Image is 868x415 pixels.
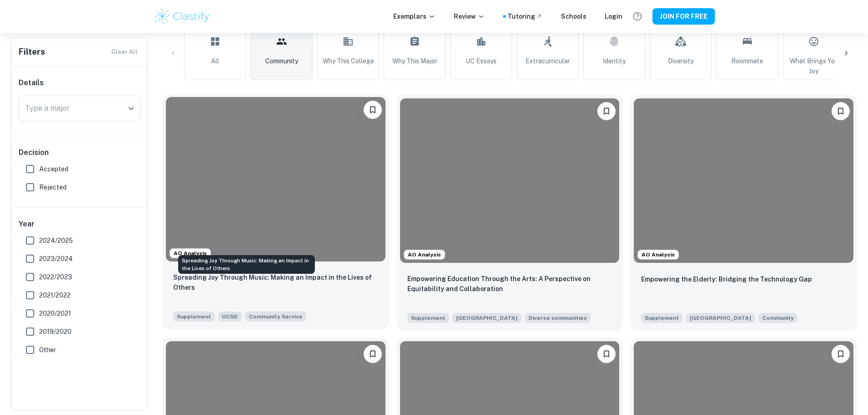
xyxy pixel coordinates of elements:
span: UC Essays [466,56,497,66]
span: [GEOGRAPHIC_DATA] [452,313,521,323]
span: AO Analysis [170,249,211,257]
span: 2024/2025 [39,236,73,246]
span: Community [762,314,794,322]
span: Supplement [641,313,683,323]
h6: Year [19,219,141,230]
span: AO Analysis [638,251,678,259]
a: AO AnalysisPlease log in to bookmark exemplarsEmpowering the Elderly: Bridging the Technology Gap... [630,95,857,330]
span: Community Service [249,313,303,321]
button: Please log in to bookmark exemplars [597,102,616,120]
span: 2022/2023 [39,272,72,282]
span: Diversity [668,56,693,66]
button: Open [125,102,138,115]
button: Please log in to bookmark exemplars [364,345,382,363]
a: AO AnalysisPlease log in to bookmark exemplarsEmpowering Education Through the Arts: A Perspectiv... [396,95,623,330]
button: Help and Feedback [630,9,645,24]
p: Empowering Education Through the Arts: A Perspective on Equitability and Collaboration [407,274,612,294]
span: Reflect on a time when you have worked to enhance a community to which you feel connected. Why ha... [759,312,797,323]
span: All [211,56,219,66]
span: 2020/2021 [39,308,71,318]
span: Supplement [407,313,449,323]
h6: Details [19,77,141,88]
p: Spreading Joy Through Music: Making an Impact in the Lives of Others [173,272,378,292]
button: Please log in to bookmark exemplars [597,345,616,363]
a: AO AnalysisPlease log in to bookmark exemplarsSpreading Joy Through Music: Making an Impact in th... [162,95,389,330]
span: Identity [603,56,626,66]
a: Schools [561,11,586,21]
span: Accepted [39,164,68,174]
a: Tutoring [508,11,543,21]
span: A hallmark of the Columbia experience is being able to learn and thrive in an equitable and inclu... [525,312,591,323]
span: Why This College [323,56,374,66]
span: [GEOGRAPHIC_DATA] [686,313,755,323]
button: Please log in to bookmark exemplars [832,345,850,363]
span: Other [39,345,56,355]
span: 2023/2024 [39,254,73,264]
button: JOIN FOR FREE [652,8,715,25]
span: 2019/2020 [39,327,72,337]
p: Exemplars [393,11,436,21]
h6: Filters [19,46,45,58]
p: Review [454,11,485,21]
button: Please log in to bookmark exemplars [364,101,382,119]
span: Community [265,56,298,66]
button: Please log in to bookmark exemplars [832,102,850,120]
span: Rejected [39,182,67,192]
span: Roommate [731,56,763,66]
span: What have you done to make your school or your community a better place? [245,311,306,322]
a: Login [605,11,622,21]
span: Diverse communities [529,314,587,322]
span: 2021/2022 [39,290,71,300]
span: AO Analysis [404,251,445,259]
span: Extracurricular [525,56,570,66]
h6: Decision [19,147,141,158]
div: Spreading Joy Through Music: Making an Impact in the Lives of Others [178,255,315,274]
span: Supplement [173,312,215,322]
span: UCSD [218,312,241,322]
span: What Brings You Joy [787,56,841,76]
span: Why This Major [392,56,437,66]
p: Empowering the Elderly: Bridging the Technology Gap [641,274,812,284]
img: Clastify logo [154,7,211,26]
